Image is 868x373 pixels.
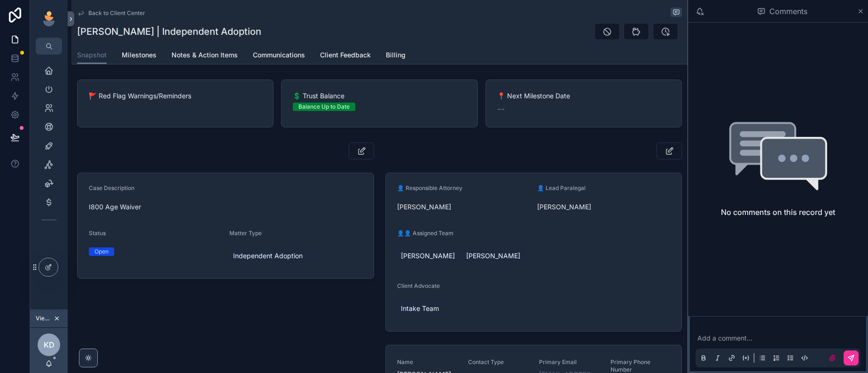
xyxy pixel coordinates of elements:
[397,184,462,191] span: 👤 Responsible Attorney
[386,50,406,60] span: Billing
[397,230,454,237] span: 👤👤 Assigned Team
[721,206,835,218] h2: No comments on this record yet
[537,202,591,212] span: [PERSON_NAME]
[172,50,238,60] span: Notes & Action Items
[537,184,586,191] span: 👤 Lead Paralegal
[89,184,134,191] span: Case Description
[497,103,505,116] span: --
[293,91,466,101] span: 💲 Trust Balance
[44,339,55,350] span: KD
[41,11,56,26] img: App logo
[253,47,305,65] a: Communications
[77,47,107,64] a: Snapshot
[466,251,520,261] span: [PERSON_NAME]
[77,50,107,60] span: Snapshot
[229,230,262,237] span: Matter Type
[401,304,439,313] span: Intake Team
[320,47,371,65] a: Client Feedback
[253,50,305,60] span: Communications
[298,103,350,111] div: Balance Up to Date
[386,47,406,65] a: Billing
[397,282,440,289] span: Client Advocate
[36,315,52,322] span: Viewing as [PERSON_NAME]
[89,230,106,237] span: Status
[88,9,145,17] span: Back to Client Center
[497,91,670,101] span: 📍 Next Milestone Date
[397,358,457,366] span: Name
[30,55,68,241] div: scrollable content
[397,202,451,212] span: [PERSON_NAME]
[468,358,528,366] span: Contact Type
[172,47,238,65] a: Notes & Action Items
[320,50,371,60] span: Client Feedback
[89,91,262,101] span: 🚩 Red Flag Warnings/Reminders
[94,247,109,256] div: Open
[89,202,362,212] span: I800 Age Waiver
[233,251,303,261] span: Independent Adoption
[401,251,455,261] span: [PERSON_NAME]
[122,47,156,65] a: Milestones
[77,25,261,38] h1: [PERSON_NAME] | Independent Adoption
[769,6,807,17] span: Comments
[539,358,599,366] span: Primary Email
[122,50,156,60] span: Milestones
[77,9,145,17] a: Back to Client Center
